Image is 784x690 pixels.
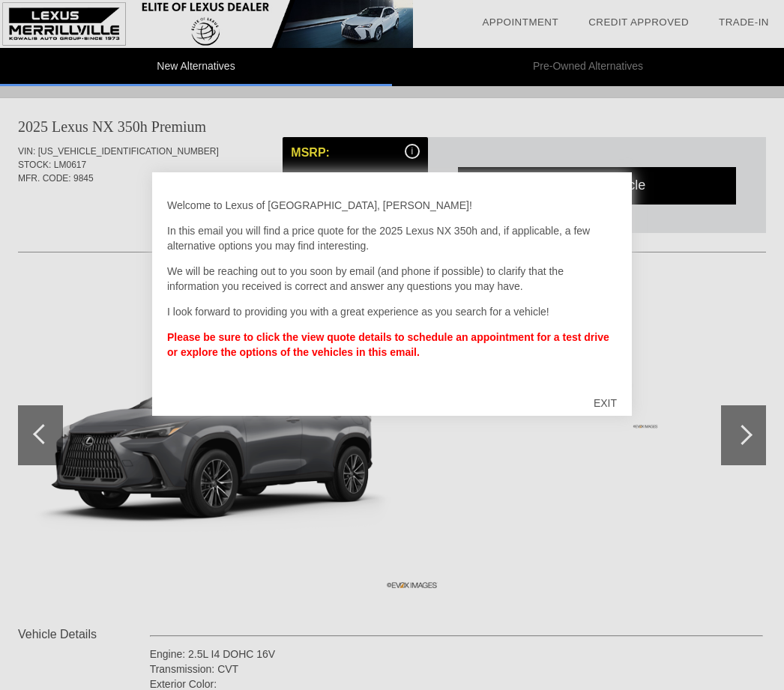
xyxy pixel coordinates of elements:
p: Welcome to Lexus of [GEOGRAPHIC_DATA], [PERSON_NAME]! [167,198,617,213]
a: Trade-In [719,16,769,28]
p: We will be reaching out to you soon by email (and phone if possible) to clarify that the informat... [167,264,617,294]
strong: Please be sure to click the view quote details to schedule an appointment for a test drive or exp... [167,331,609,358]
p: In this email you will find a price quote for the 2025 Lexus NX 350h and, if applicable, a few al... [167,223,617,253]
a: Appointment [482,16,558,28]
div: EXIT [579,381,632,426]
a: Credit Approved [588,16,689,28]
p: I look forward to providing you with a great experience as you search for a vehicle! [167,304,617,319]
